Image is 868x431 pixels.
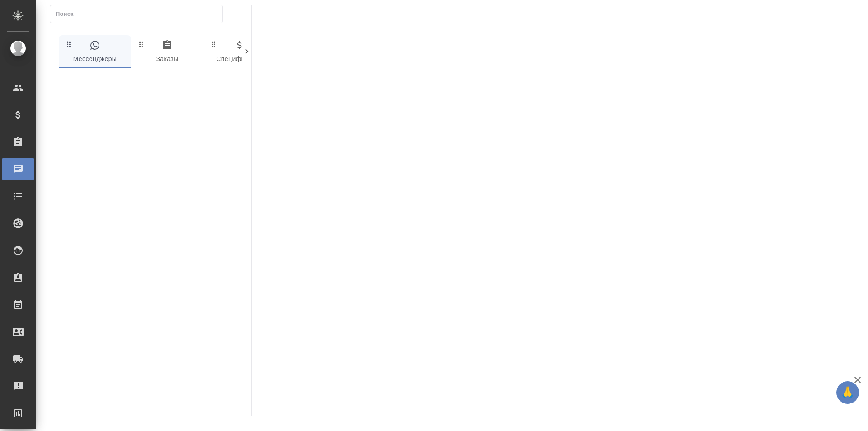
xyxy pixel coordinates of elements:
[137,40,146,48] svg: Зажми и перетащи, чтобы поменять порядок вкладок
[836,381,859,404] button: 🙏
[56,8,222,20] input: Поиск
[209,40,218,48] svg: Зажми и перетащи, чтобы поменять порядок вкладок
[137,40,198,65] span: Заказы
[64,40,126,65] span: Мессенджеры
[209,40,270,65] span: Спецификации
[65,40,73,48] svg: Зажми и перетащи, чтобы поменять порядок вкладок
[840,383,855,402] span: 🙏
